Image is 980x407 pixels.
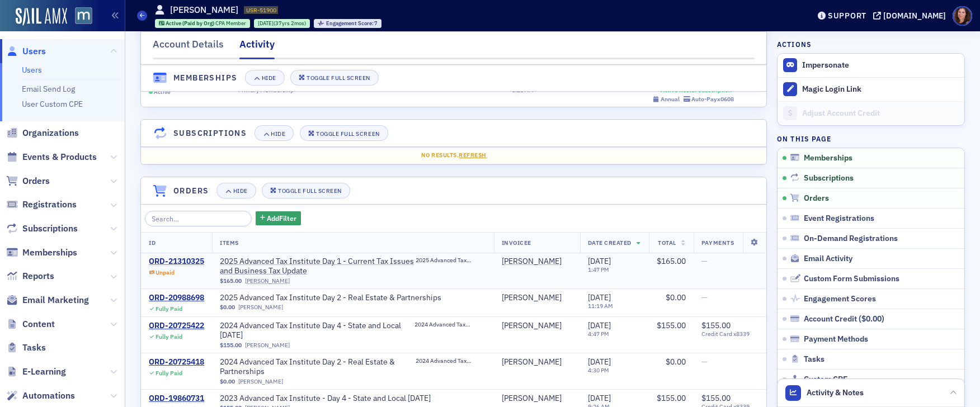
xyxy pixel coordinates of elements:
[502,257,562,267] a: [PERSON_NAME]
[6,127,79,139] a: Organizations
[804,334,868,344] span: Payment Methods
[502,293,562,303] div: [PERSON_NAME]
[246,6,276,14] span: USR-51900
[588,239,632,247] span: Date Created
[416,257,486,277] a: 2025 Advanced Tax Institute
[173,72,237,84] h4: Memberships
[657,320,686,330] span: $155.00
[256,211,301,225] button: AddFilter
[701,393,731,403] span: $155.00
[6,318,55,330] a: Content
[149,257,204,267] a: ORD-21310325
[149,357,204,367] a: ORD-20725418
[156,333,182,340] div: Fully Paid
[666,357,686,367] span: $0.00
[316,131,379,137] div: Toggle Full Screen
[220,257,415,276] span: 2025 Advanced Tax Institute Day 1 - Current Tax Issues and Business Tax Update
[155,19,251,28] div: Active (Paid by Org): Active (Paid by Org): CPA Member
[6,366,66,378] a: E-Learning
[262,75,276,82] div: Hide
[701,320,731,330] span: $155.00
[502,394,562,404] a: [PERSON_NAME]
[459,151,487,159] span: Refresh
[156,370,182,377] div: Fully Paid
[22,318,55,330] span: Content
[16,8,67,26] a: SailAMX
[588,366,609,374] time: 4:30 PM
[6,223,78,235] a: Subscriptions
[416,357,486,365] span: 2024 Advanced Tax Institute
[778,77,964,101] button: Magic Login Link
[153,37,224,58] div: Account Details
[22,366,66,378] span: E-Learning
[67,7,92,26] a: View Homepage
[701,292,708,302] span: —
[6,45,46,58] a: Users
[502,321,572,331] span: Donna Buck
[245,70,284,86] button: Hide
[691,96,734,103] div: Auto-Pay x0608
[22,45,46,58] span: Users
[701,239,734,247] span: Payments
[255,125,294,141] button: Hide
[220,357,415,377] a: 2024 Advanced Tax Institute Day 2 - Real Estate & Partnerships
[502,394,572,404] span: Donna Buck
[145,211,252,226] input: Search…
[149,151,758,160] div: No results.
[220,239,239,247] span: Items
[588,320,611,330] span: [DATE]
[154,88,171,96] span: Active
[220,304,235,311] span: $0.00
[22,390,75,402] span: Automations
[6,151,97,163] a: Events & Products
[416,357,486,378] a: 2024 Advanced Tax Institute
[502,321,562,331] a: [PERSON_NAME]
[220,394,431,404] span: 2023 Advanced Tax Institute - Day 4 - State and Local Tax Day
[258,20,274,27] span: [DATE]
[6,198,77,211] a: Registrations
[661,96,680,103] div: Annual
[22,84,75,94] a: Email Send Log
[414,321,486,328] span: 2024 Advanced Tax Institute
[804,173,854,183] span: Subscriptions
[173,185,209,197] h4: Orders
[588,330,609,338] time: 4:47 PM
[22,99,83,109] a: User Custom CPE
[953,6,972,26] span: Profile
[245,277,290,285] a: [PERSON_NAME]
[6,390,75,402] a: Automations
[804,234,898,244] span: On-Demand Registrations
[588,292,611,302] span: [DATE]
[271,131,285,137] div: Hide
[658,239,676,247] span: Total
[804,193,829,203] span: Orders
[245,342,290,349] a: [PERSON_NAME]
[220,321,414,340] span: 2024 Advanced Tax Institute Day 4 - State and Local Tax Day
[173,127,247,139] h4: Subscriptions
[828,11,866,21] div: Support
[802,108,959,119] div: Adjust Account Credit
[777,39,812,49] h4: Actions
[149,293,204,303] a: ORD-20988698
[258,20,306,27] div: (37yrs 2mos)
[156,269,175,276] div: Unpaid
[22,223,78,235] span: Subscriptions
[414,321,486,342] a: 2024 Advanced Tax Institute
[149,394,204,404] a: ORD-19860731
[804,375,847,385] span: Custom CPE
[588,256,611,266] span: [DATE]
[883,11,946,21] div: [DOMAIN_NAME]
[502,257,572,267] span: Donna Buck
[416,257,486,264] span: 2025 Advanced Tax Institute
[6,247,77,259] a: Memberships
[502,357,562,367] div: [PERSON_NAME]
[804,274,899,284] span: Custom Form Submissions
[156,305,182,313] div: Fully Paid
[159,20,247,27] a: Active (Paid by Org) CPA Member
[802,84,959,94] div: Magic Login Link
[170,4,238,16] h1: [PERSON_NAME]
[262,183,350,198] button: Toggle Full Screen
